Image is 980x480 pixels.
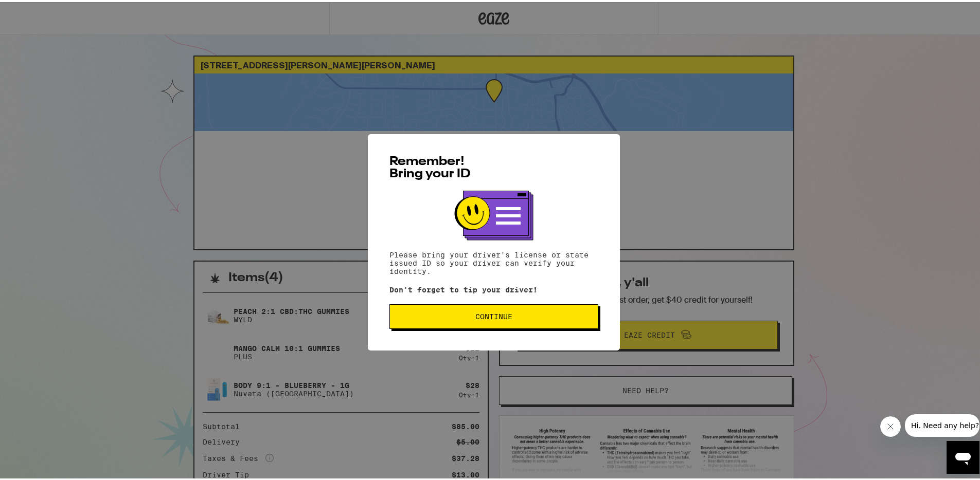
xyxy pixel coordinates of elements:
iframe: Button to launch messaging window [947,439,979,472]
p: Please bring your driver's license or state issued ID so your driver can verify your identity. [389,249,598,273]
p: Don't forget to tip your driver! [389,284,598,292]
iframe: Close message [880,414,901,435]
span: Remember! Bring your ID [389,154,471,178]
span: Continue [475,311,512,318]
button: Continue [389,302,598,327]
iframe: Message from company [905,412,979,435]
